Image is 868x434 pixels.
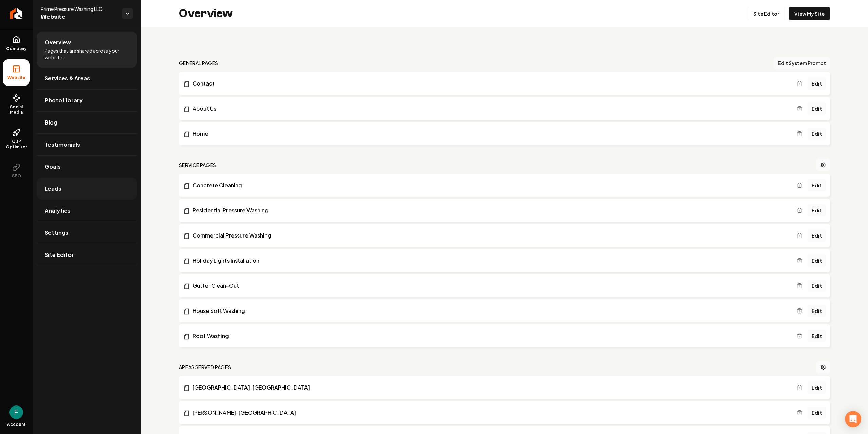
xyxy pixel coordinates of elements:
h2: Service Pages [179,162,216,168]
a: Edit [808,179,826,191]
h2: Overview [179,7,233,20]
a: Testimonials [37,134,137,155]
h2: Areas Served Pages [179,364,231,371]
a: [GEOGRAPHIC_DATA], [GEOGRAPHIC_DATA] [183,383,797,392]
img: Rebolt Logo [10,8,23,19]
a: Edit [808,77,826,90]
span: Social Media [3,104,30,115]
a: Edit [808,254,826,267]
a: Edit [808,204,826,216]
a: Commercial Pressure Washing [183,231,797,240]
button: SEO [3,158,30,184]
a: House Soft Washing [183,307,797,315]
a: Photo Library [37,90,137,111]
span: Goals [45,163,61,171]
span: SEO [9,173,24,179]
a: Roof Washing [183,332,797,340]
a: Edit [808,305,826,317]
a: Analytics [37,200,137,222]
span: Account [7,422,26,427]
a: Contact [183,79,797,88]
img: Frank Jimenez [9,405,23,419]
a: About Us [183,105,797,113]
span: Overview [45,38,71,46]
a: Edit [808,280,826,292]
a: Holiday Lights Installation [183,257,797,265]
a: Edit [808,330,826,342]
a: Blog [37,112,137,133]
a: Site Editor [37,244,137,266]
span: Analytics [45,207,71,215]
button: Edit System Prompt [774,57,830,69]
span: Website [41,12,117,22]
a: GBP Optimizer [3,123,30,155]
span: Prime Pressure Washing LLC. [41,5,117,12]
span: Settings [45,229,68,237]
span: Blog [45,118,57,127]
a: Site Editor [748,7,785,20]
a: Social Media [3,89,30,120]
a: Company [3,30,30,57]
span: GBP Optimizer [3,139,30,150]
span: Testimonials [45,140,80,149]
a: Edit [808,407,826,419]
span: Leads [45,185,61,193]
a: Edit [808,128,826,140]
div: Open Intercom Messenger [845,411,861,427]
a: Residential Pressure Washing [183,206,797,214]
a: Services & Areas [37,68,137,89]
a: Goals [37,156,137,177]
h2: general pages [179,60,218,67]
span: Photo Library [45,96,83,105]
a: [PERSON_NAME], [GEOGRAPHIC_DATA] [183,409,797,417]
a: Edit [808,229,826,242]
span: Website [5,75,28,80]
button: Open user button [9,405,23,419]
span: Site Editor [45,251,74,259]
a: View My Site [789,7,830,20]
span: Services & Areas [45,74,90,82]
span: Company [3,46,29,51]
span: Pages that are shared across your website. [45,47,129,61]
a: Home [183,130,797,138]
a: Edit [808,102,826,115]
a: Leads [37,178,137,200]
a: Concrete Cleaning [183,181,797,189]
a: Gutter Clean-Out [183,282,797,290]
a: Edit [808,381,826,394]
a: Settings [37,222,137,244]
